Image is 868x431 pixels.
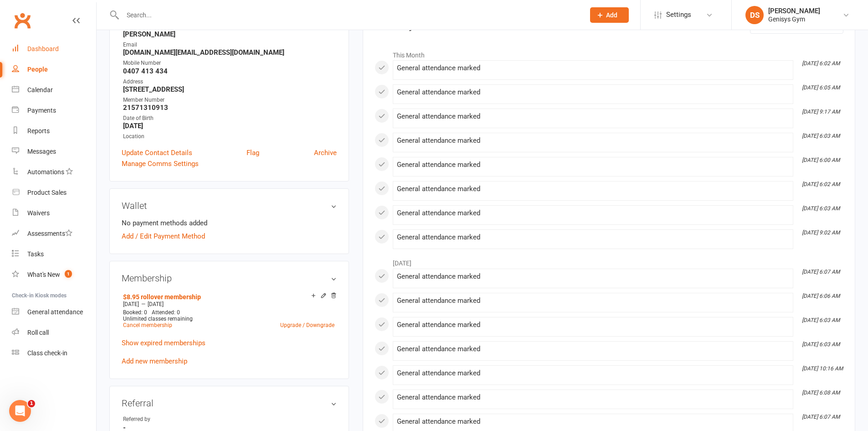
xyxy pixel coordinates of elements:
div: — [121,301,337,308]
i: [DATE] 6:02 AM [802,181,840,187]
a: Manage Comms Settings [122,158,199,169]
div: Reports [27,127,50,135]
span: Booked: 0 [123,309,147,316]
a: General attendance kiosk mode [12,302,96,322]
h3: Wallet [122,201,337,211]
div: DS [745,6,764,24]
a: People [12,59,96,80]
div: Date of Birth [123,114,337,123]
span: 1 [65,270,72,278]
span: 1 [28,400,35,407]
i: [DATE] 6:00 AM [802,157,840,163]
div: General attendance marked [397,394,789,401]
a: Roll call [12,322,96,343]
span: Add [606,11,617,19]
span: Settings [666,5,691,25]
a: Tasks [12,244,96,265]
a: What's New1 [12,265,96,285]
a: Cancel membership [123,322,172,328]
div: General attendance marked [397,321,789,329]
a: Flag [247,147,259,158]
a: Class kiosk mode [12,343,96,363]
a: Assessments [12,223,96,244]
div: Product Sales [27,189,67,196]
i: [DATE] 6:02 AM [802,60,840,67]
li: No payment methods added [122,218,337,228]
div: General attendance marked [397,418,789,426]
div: General attendance marked [397,209,789,217]
strong: [DOMAIN_NAME][EMAIL_ADDRESS][DOMAIN_NAME] [123,48,337,57]
strong: [STREET_ADDRESS] [123,85,337,93]
a: Automations [12,162,96,182]
div: Mobile Number [123,59,337,68]
span: [DATE] [123,301,139,307]
a: Clubworx [11,9,34,32]
div: Location [123,132,337,141]
div: General attendance marked [397,297,789,305]
strong: 21571310913 [123,104,337,112]
a: Show expired memberships [122,339,205,347]
span: Attended: 0 [152,309,180,316]
a: Reports [12,121,96,141]
a: Payments [12,100,96,121]
div: Member Number [123,96,337,104]
a: Messages [12,141,96,162]
h3: Activity [375,17,843,31]
a: Update Contact Details [122,147,192,158]
a: Dashboard [12,39,96,59]
strong: [PERSON_NAME] [123,30,337,38]
div: General attendance marked [397,369,789,377]
div: General attendance marked [397,234,789,241]
span: [DATE] [148,301,164,307]
a: Waivers [12,203,96,223]
a: Add new membership [122,357,187,365]
a: Archive [314,147,337,158]
div: Tasks [27,250,44,258]
a: Calendar [12,80,96,100]
div: Payments [27,107,56,114]
div: Class check-in [27,349,67,357]
i: [DATE] 9:02 AM [802,229,840,236]
i: [DATE] 6:03 AM [802,317,840,323]
div: Roll call [27,329,49,336]
i: [DATE] 6:03 AM [802,205,840,212]
div: Genisys Gym [768,15,820,23]
button: Add [590,7,629,23]
i: [DATE] 6:06 AM [802,293,840,299]
div: General attendance marked [397,88,789,96]
div: Messages [27,148,56,155]
div: Referred by [123,415,198,424]
div: Waivers [27,209,50,217]
div: General attendance marked [397,345,789,353]
i: [DATE] 6:03 AM [802,341,840,348]
div: Dashboard [27,45,59,52]
i: [DATE] 6:03 AM [802,133,840,139]
div: General attendance marked [397,185,789,193]
iframe: Intercom live chat [9,400,31,422]
div: General attendance marked [397,161,789,169]
div: Email [123,41,337,49]
span: Unlimited classes remaining [123,316,193,322]
div: Automations [27,168,64,176]
i: [DATE] 6:07 AM [802,269,840,275]
li: This Month [375,46,843,60]
div: Calendar [27,86,53,93]
i: [DATE] 6:05 AM [802,84,840,91]
i: [DATE] 9:17 AM [802,109,840,115]
input: Search... [120,9,578,21]
li: [DATE] [375,254,843,268]
strong: 0407 413 434 [123,67,337,75]
strong: [DATE] [123,122,337,130]
div: General attendance marked [397,273,789,280]
h3: Membership [122,273,337,283]
div: General attendance marked [397,113,789,120]
i: [DATE] 10:16 AM [802,365,843,372]
a: Product Sales [12,182,96,203]
a: $8.95 rollover membership [123,293,201,301]
div: People [27,66,48,73]
h3: Referral [122,398,337,408]
a: Upgrade / Downgrade [280,322,334,328]
a: Add / Edit Payment Method [122,231,205,242]
i: [DATE] 6:08 AM [802,389,840,396]
div: What's New [27,271,60,278]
